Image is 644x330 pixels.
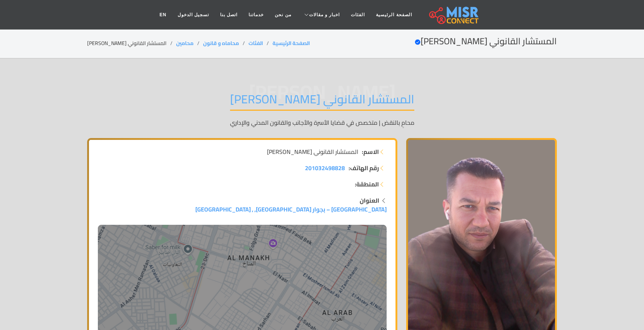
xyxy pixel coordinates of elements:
[87,118,557,127] p: محامٍ بالنقض | متخصص في قضايا الأسرة والأجانب والقانون المدني والإداري
[297,8,346,22] a: اخبار و مقالات
[267,147,358,156] span: المستشار القانوني [PERSON_NAME]
[273,38,310,48] a: الصفحة الرئيسية
[415,39,421,45] svg: Verified account
[269,8,297,22] a: من نحن
[349,164,379,172] strong: رقم الهاتف:
[309,11,340,18] span: اخبار و مقالات
[355,180,379,189] strong: المنطقة:
[215,8,243,22] a: اتصل بنا
[203,38,239,48] a: محاماه و قانون
[249,38,263,48] a: الفئات
[345,8,370,22] a: الفئات
[87,39,176,47] li: المستشار القانوني [PERSON_NAME]
[243,8,269,22] a: خدماتنا
[176,38,193,48] a: محامين
[172,8,215,22] a: تسجيل الدخول
[360,195,379,206] strong: العنوان
[154,8,172,22] a: EN
[362,147,379,156] strong: الاسم:
[305,164,345,172] a: 201032498828
[415,36,557,47] h2: المستشار القانوني [PERSON_NAME]
[230,92,414,111] h1: المستشار القانوني [PERSON_NAME]
[370,8,417,22] a: الصفحة الرئيسية
[429,6,479,24] img: main.misr_connect
[305,162,345,173] span: 201032498828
